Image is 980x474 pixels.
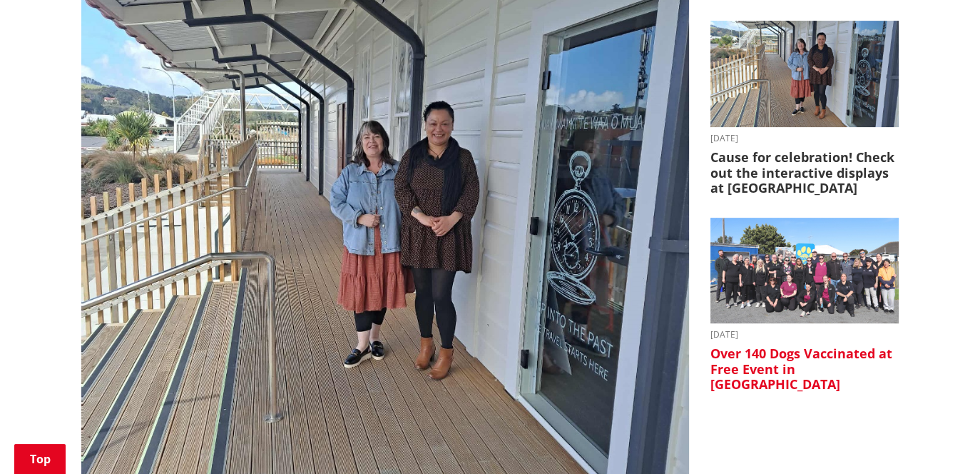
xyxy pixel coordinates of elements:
[710,134,899,143] time: [DATE]
[14,444,66,474] a: Top
[710,21,899,127] img: Huntly Museum - Debra Kane and Kristy Wilson
[710,150,899,196] h3: Cause for celebration! Check out the interactive displays at [GEOGRAPHIC_DATA]
[710,331,899,339] time: [DATE]
[914,414,966,465] iframe: Messenger Launcher
[710,21,899,196] a: [DATE] Cause for celebration! Check out the interactive displays at [GEOGRAPHIC_DATA]
[710,218,899,324] img: 554642373_1205075598320060_7014791421243316406_n
[710,218,899,393] a: [DATE] Over 140 Dogs Vaccinated at Free Event in [GEOGRAPHIC_DATA]
[710,346,899,393] h3: Over 140 Dogs Vaccinated at Free Event in [GEOGRAPHIC_DATA]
